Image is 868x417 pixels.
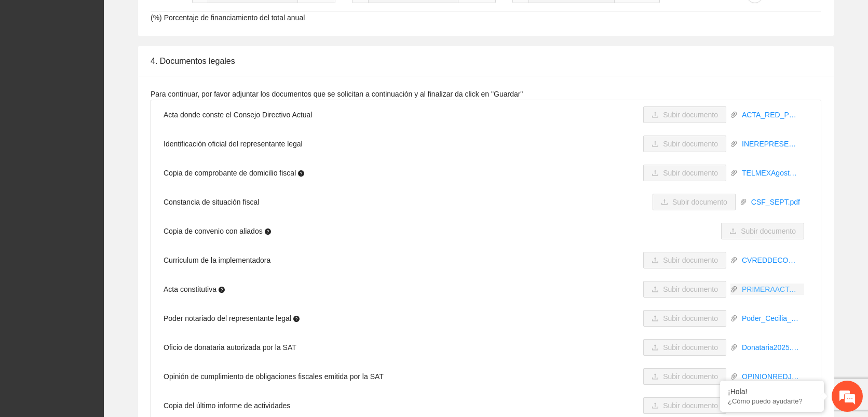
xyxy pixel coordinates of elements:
[5,284,198,320] textarea: Escriba su mensaje y pulse “Intro”
[54,53,174,66] div: Chatee con nosotros ahora
[164,167,304,179] span: Copia de comprobante de domicilio fiscal
[643,136,726,152] button: uploadSubir documento
[643,372,726,381] span: uploadSubir documento
[738,284,804,295] a: PRIMERAACTACONSTITUTIVA[DATE].pdf
[219,287,225,293] span: question-circle
[643,111,726,119] span: uploadSubir documento
[643,140,726,148] span: uploadSubir documento
[643,165,726,181] button: uploadSubir documento
[643,310,726,327] button: uploadSubir documento
[643,397,726,414] button: uploadSubir documento
[151,333,821,362] li: Oficio de donataria autorizada por la SAT
[293,316,300,322] span: question-circle
[747,196,804,208] a: CSF_SEPT.pdf
[643,281,726,298] button: uploadSubir documento
[151,129,821,158] li: Identificación oficial del representante legal
[730,344,738,351] span: paper-clip
[643,285,726,293] span: uploadSubir documento
[643,106,726,123] button: uploadSubir documento
[738,371,804,382] a: OPINIONREDJUNIO.pdf
[728,387,816,396] div: ¡Hola!
[721,223,804,239] button: uploadSubir documento
[170,5,195,30] div: Minimizar ventana de chat en vivo
[653,194,736,210] button: uploadSubir documento
[728,397,816,405] p: ¿Cómo puedo ayudarte?
[738,167,804,179] a: TELMEXAgosto2025.pdf
[151,90,523,98] span: Para continuar, por favor adjuntar los documentos que se solicitan a continuación y al finalizar ...
[730,140,738,147] span: paper-clip
[643,314,726,322] span: uploadSubir documento
[721,227,804,235] span: uploadSubir documento
[730,111,738,118] span: paper-clip
[730,257,738,264] span: paper-clip
[643,339,726,356] button: uploadSubir documento
[164,284,225,295] span: Acta constitutiva
[738,313,804,324] a: Poder_Cecilia_Olivares_junio_2025.pdf
[738,138,804,150] a: INEREPRESENTANTERED.pdf
[730,373,738,380] span: paper-clip
[730,169,738,177] span: paper-clip
[730,315,738,322] span: paper-clip
[730,286,738,293] span: paper-clip
[151,246,821,275] li: Curriculum de la implementadora
[151,362,821,391] li: Opinión de cumplimiento de obligaciones fiscales emitida por la SAT
[265,228,271,235] span: question-circle
[653,198,736,206] span: uploadSubir documento
[164,225,271,237] span: Copia de convenio con aliados
[738,342,804,353] a: Donataria2025.pdf
[643,343,726,352] span: uploadSubir documento
[643,401,726,410] span: uploadSubir documento
[643,169,726,177] span: uploadSubir documento
[643,368,726,385] button: uploadSubir documento
[151,46,821,76] div: 4. Documentos legales
[738,109,804,120] a: ACTA_RED_PROTOCOLIZACION_2025.pdf
[151,187,821,217] li: Constancia de situación fiscal
[164,313,300,324] span: Poder notariado del representante legal
[738,254,804,266] a: CVREDDECOHESION.pdf
[643,256,726,264] span: uploadSubir documento
[740,198,747,206] span: paper-clip
[298,170,304,177] span: question-circle
[151,100,821,129] li: Acta donde conste el Consejo Directivo Actual
[60,139,143,244] span: Estamos en línea.
[643,252,726,268] button: uploadSubir documento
